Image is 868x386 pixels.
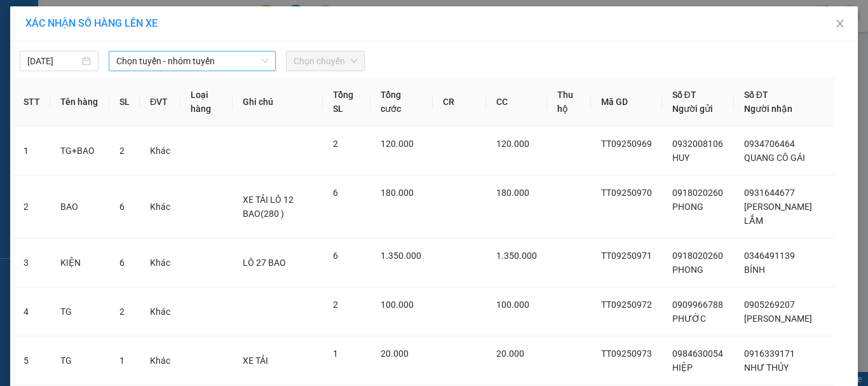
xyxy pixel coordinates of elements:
span: XÁC NHẬN SỐ HÀNG LÊN XE [25,17,158,29]
td: 3 [13,238,50,287]
span: 0346491139 [744,251,795,261]
span: 100.000 [496,300,529,310]
span: HUY [672,153,689,163]
th: ĐVT [140,78,180,127]
button: Close [822,6,858,42]
th: SL [109,78,140,127]
span: Chọn tuyến - nhóm tuyến [116,52,268,71]
td: 5 [13,336,50,385]
span: BÍNH [744,265,765,275]
span: 0934706464 [744,139,795,149]
span: 1 [333,348,338,359]
div: ĐCƠ HUY [121,26,224,41]
th: Ghi chú [233,78,323,127]
span: close [835,18,845,29]
span: 6 [119,258,125,268]
span: 0932008106 [672,139,723,149]
span: Số ĐT [744,90,768,100]
input: 13/09/2025 [27,54,79,68]
span: Người gửi [672,104,713,114]
td: Khác [140,176,180,238]
td: TG+BAO [50,127,109,176]
td: 2 [13,176,50,238]
td: TG [50,287,109,336]
span: Chọn chuyến [294,52,357,71]
div: VP [PERSON_NAME] [11,11,112,41]
td: Khác [140,127,180,176]
span: QUANG CÔ GÁI [744,153,805,163]
span: TT09250973 [601,348,652,359]
span: PHONG [672,265,703,275]
span: HIỆP [672,362,693,373]
span: Gửi: [11,12,31,25]
span: 1.350.000 [381,251,421,261]
th: Tổng SL [323,78,370,127]
span: 6 [119,202,125,212]
th: Thu hộ [547,78,591,127]
span: 6 [333,188,338,198]
span: 2 [333,139,338,149]
th: STT [13,78,50,127]
span: 6 [333,251,338,261]
span: XE TẢI LÔ 12 BAO(280 ) [243,195,294,219]
span: 2 [333,300,338,310]
span: 0909966788 [672,300,723,310]
th: Mã GD [591,78,662,127]
td: BAO [50,176,109,238]
span: TT09250971 [601,251,652,261]
span: 0905269207 [744,300,795,310]
th: CC [486,78,547,127]
span: PHONG [672,202,703,212]
td: TG [50,336,109,385]
span: TT09250969 [601,139,652,149]
div: 0888999816 [11,57,112,74]
span: NHƯ THỦY [744,362,789,373]
span: CC : [119,85,137,99]
td: Khác [140,287,180,336]
span: 0931644677 [744,188,795,198]
th: Loại hàng [180,78,233,127]
span: TT09250970 [601,188,652,198]
td: Khác [140,336,180,385]
span: 2 [119,146,125,156]
span: 0984630054 [672,348,723,359]
td: 4 [13,287,50,336]
td: Khác [140,238,180,287]
span: PHƯỚC [672,314,706,324]
span: 120.000 [496,139,529,149]
span: TT09250972 [601,300,652,310]
span: 2 [119,307,125,317]
span: 180.000 [381,188,414,198]
span: 100.000 [381,300,414,310]
span: 0918020260 [672,251,723,261]
span: [PERSON_NAME] [744,314,812,324]
span: 20.000 [496,348,524,359]
span: 120.000 [381,139,414,149]
span: XE TẢI [243,355,268,366]
span: Số ĐT [672,90,696,100]
span: down [261,57,269,65]
span: Người nhận [744,104,792,114]
div: HƯNG THẠNH [11,41,112,57]
div: 0935850888 [121,41,224,59]
span: [PERSON_NAME] LẮM [744,202,812,226]
span: 1.350.000 [496,251,537,261]
div: VP Đắk Hà [121,11,224,26]
th: Tên hàng [50,78,109,127]
div: 50.000 [119,82,225,100]
span: LÔ 27 BAO [243,258,286,268]
td: 1 [13,127,50,176]
span: 20.000 [381,348,409,359]
span: 0918020260 [672,188,723,198]
span: 0916339171 [744,348,795,359]
th: Tổng cước [370,78,433,127]
span: 180.000 [496,188,529,198]
th: CR [433,78,486,127]
span: Nhận: [121,12,152,25]
span: 1 [119,355,125,366]
td: KIỆN [50,238,109,287]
